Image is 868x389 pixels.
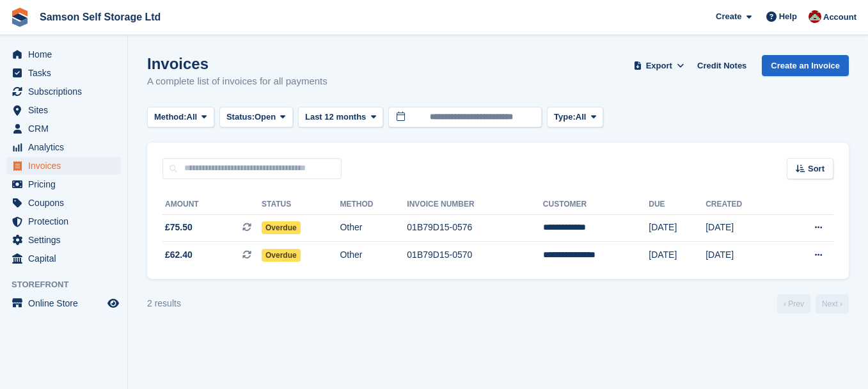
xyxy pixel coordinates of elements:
[28,231,105,249] span: Settings
[649,194,706,215] th: Due
[646,60,672,72] span: Export
[262,194,340,215] th: Status
[775,294,851,314] nav: Page
[407,194,543,215] th: Invoice Number
[219,107,293,128] button: Status: Open
[706,194,779,215] th: Created
[6,64,121,82] a: menu
[147,297,181,310] div: 2 results
[10,8,29,27] img: stora-icon-8386f47178a22dfd0bd8f6a31ec36ba5ce8667c1dd55bd0f319d3a0aa187defe.svg
[262,221,301,234] span: Overdue
[407,214,543,242] td: 01B79D15-0576
[106,296,121,311] a: Preview store
[779,10,797,23] span: Help
[6,175,121,193] a: menu
[28,175,105,193] span: Pricing
[809,10,821,23] img: Ian
[255,111,276,123] span: Open
[808,163,825,175] span: Sort
[823,11,856,24] span: Account
[777,294,810,314] a: Previous
[547,107,603,128] button: Type: All
[631,55,687,76] button: Export
[165,248,193,262] span: £62.40
[305,111,366,123] span: Last 12 months
[154,111,187,123] span: Method:
[28,212,105,230] span: Protection
[226,111,255,123] span: Status:
[298,107,383,128] button: Last 12 months
[28,45,105,63] span: Home
[28,157,105,175] span: Invoices
[6,194,121,212] a: menu
[6,45,121,63] a: menu
[6,231,121,249] a: menu
[706,214,779,242] td: [DATE]
[162,194,262,215] th: Amount
[28,120,105,138] span: CRM
[407,242,543,269] td: 01B79D15-0570
[576,111,587,123] span: All
[28,138,105,156] span: Analytics
[692,55,752,76] a: Credit Notes
[28,294,105,312] span: Online Store
[28,250,105,267] span: Capital
[762,55,849,76] a: Create an Invoice
[340,242,407,269] td: Other
[6,294,121,312] a: menu
[6,120,121,138] a: menu
[147,74,327,89] p: A complete list of invoices for all payments
[28,83,105,100] span: Subscriptions
[147,55,327,72] h1: Invoices
[165,221,193,234] span: £75.50
[716,10,741,23] span: Create
[649,242,706,269] td: [DATE]
[706,242,779,269] td: [DATE]
[28,101,105,119] span: Sites
[262,249,301,262] span: Overdue
[147,107,214,128] button: Method: All
[6,157,121,175] a: menu
[6,83,121,100] a: menu
[35,6,166,28] a: Samson Self Storage Ltd
[6,101,121,119] a: menu
[6,138,121,156] a: menu
[340,194,407,215] th: Method
[28,194,105,212] span: Coupons
[554,111,576,123] span: Type:
[340,214,407,242] td: Other
[187,111,198,123] span: All
[543,194,649,215] th: Customer
[816,294,849,314] a: Next
[28,64,105,82] span: Tasks
[6,212,121,230] a: menu
[649,214,706,242] td: [DATE]
[12,278,127,291] span: Storefront
[6,250,121,267] a: menu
